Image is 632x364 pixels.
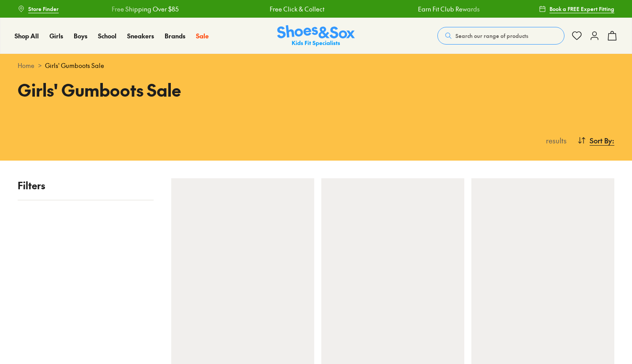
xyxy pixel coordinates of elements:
[18,77,305,102] h1: Girls' Gumboots Sale
[49,31,63,40] span: Girls
[18,178,154,193] p: Filters
[18,1,59,17] a: Store Finder
[455,32,528,40] span: Search our range of products
[49,31,63,41] a: Girls
[15,31,39,41] a: Shop All
[165,31,185,41] a: Brands
[418,4,480,14] a: Earn Fit Club Rewards
[196,31,209,41] a: Sale
[18,61,34,70] a: Home
[74,31,87,40] span: Boys
[539,1,614,17] a: Book a FREE Expert Fitting
[277,25,355,47] img: SNS_Logo_Responsive.svg
[196,31,209,40] span: Sale
[165,31,185,40] span: Brands
[277,25,355,47] a: Shoes & Sox
[28,5,59,13] span: Store Finder
[577,131,614,150] button: Sort By:
[437,27,564,45] button: Search our range of products
[98,31,117,41] a: School
[270,4,324,14] a: Free Click & Collect
[612,135,614,146] span: :
[112,4,179,14] a: Free Shipping Over $85
[127,31,154,40] span: Sneakers
[542,135,567,146] p: results
[15,31,39,40] span: Shop All
[590,135,612,146] span: Sort By
[98,31,117,40] span: School
[549,5,614,13] span: Book a FREE Expert Fitting
[127,31,154,41] a: Sneakers
[18,61,614,70] div: >
[74,31,87,41] a: Boys
[45,61,104,70] span: Girls' Gumboots Sale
